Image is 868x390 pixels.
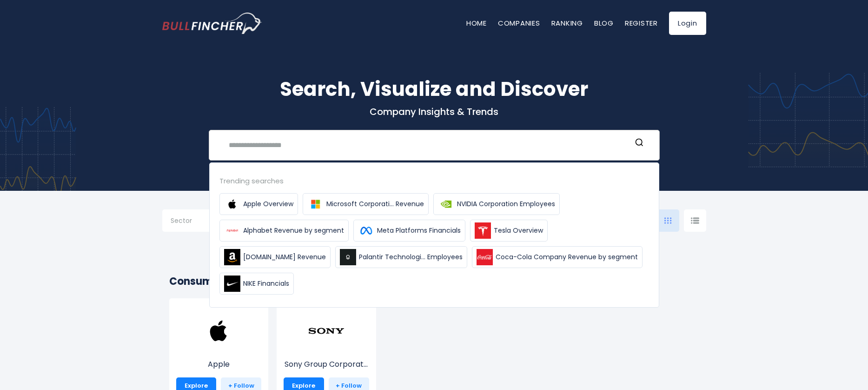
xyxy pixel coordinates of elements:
[433,193,560,215] a: NVIDIA Corporation Employees
[162,13,262,34] img: bullfincher logo
[162,74,706,104] h1: Search, Visualize and Discover
[377,226,461,235] span: Meta Platforms Financials
[169,274,699,289] h2: Consumer Electronics
[243,252,326,262] span: [DOMAIN_NAME] Revenue
[176,329,262,370] a: Apple
[457,199,555,209] span: NVIDIA Corporation Employees
[359,252,463,262] span: Palantir Technologi... Employees
[171,216,192,225] span: Sector
[243,199,293,209] span: Apple Overview
[284,359,369,370] p: Sony Group Corporation
[303,193,429,215] a: Microsoft Corporati... Revenue
[466,18,487,28] a: Home
[551,18,583,28] a: Ranking
[664,217,672,224] img: icon-comp-grid.svg
[219,193,298,215] a: Apple Overview
[243,279,289,289] span: NIKE Financials
[171,213,230,230] input: Selection
[176,359,262,370] p: Apple
[219,246,331,268] a: [DOMAIN_NAME] Revenue
[219,273,294,295] a: NIKE Financials
[470,220,548,242] a: Tesla Overview
[162,13,262,34] a: Go to homepage
[472,246,643,268] a: Coca-Cola Company Revenue by segment
[200,312,237,350] img: AAPL.png
[308,312,345,350] img: SONY.png
[496,252,638,262] span: Coca-Cola Company Revenue by segment
[691,217,699,224] img: icon-comp-list-view.svg
[353,220,465,242] a: Meta Platforms Financials
[625,18,658,28] a: Register
[326,199,424,209] span: Microsoft Corporati... Revenue
[284,329,369,370] a: Sony Group Corporat...
[219,220,349,242] a: Alphabet Revenue by segment
[494,226,543,235] span: Tesla Overview
[594,18,614,28] a: Blog
[669,12,706,35] a: Login
[633,138,645,150] button: Search
[219,175,649,186] div: Trending searches
[243,226,344,235] span: Alphabet Revenue by segment
[335,246,467,268] a: Palantir Technologi... Employees
[498,18,540,28] a: Companies
[162,106,706,118] p: Company Insights & Trends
